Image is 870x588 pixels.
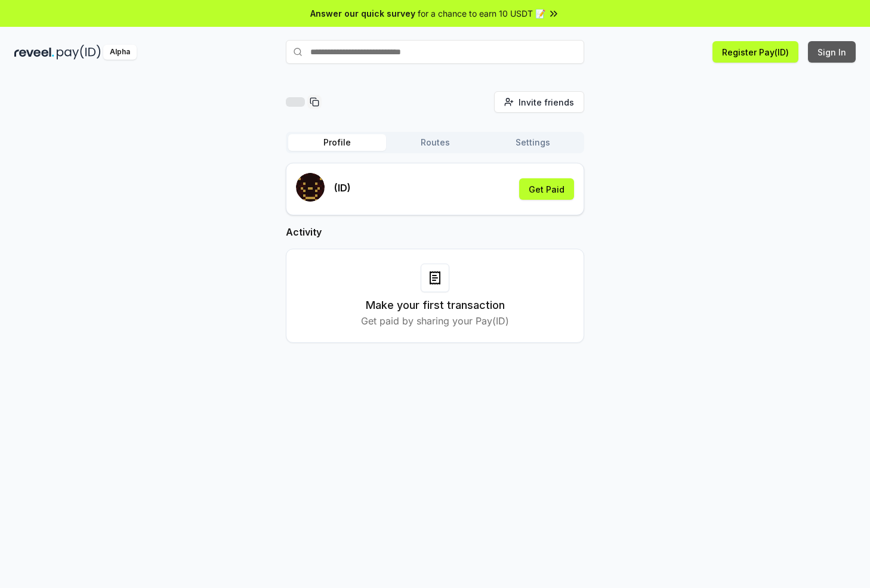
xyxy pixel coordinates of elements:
button: Settings [484,134,582,151]
button: Profile [288,134,386,151]
div: Alpha [103,45,137,60]
button: Routes [386,134,484,151]
button: Invite friends [494,91,584,113]
button: Register Pay(ID) [712,41,798,63]
span: Answer our quick survey [310,7,415,20]
span: for a chance to earn 10 USDT 📝 [418,7,545,20]
img: reveel_dark [14,45,54,60]
button: Get Paid [519,178,574,200]
span: Invite friends [519,96,574,109]
p: (ID) [334,181,351,195]
img: pay_id [57,45,101,60]
button: Sign In [808,41,856,63]
h2: Activity [286,225,584,239]
p: Get paid by sharing your Pay(ID) [361,314,509,328]
h3: Make your first transaction [366,297,505,314]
